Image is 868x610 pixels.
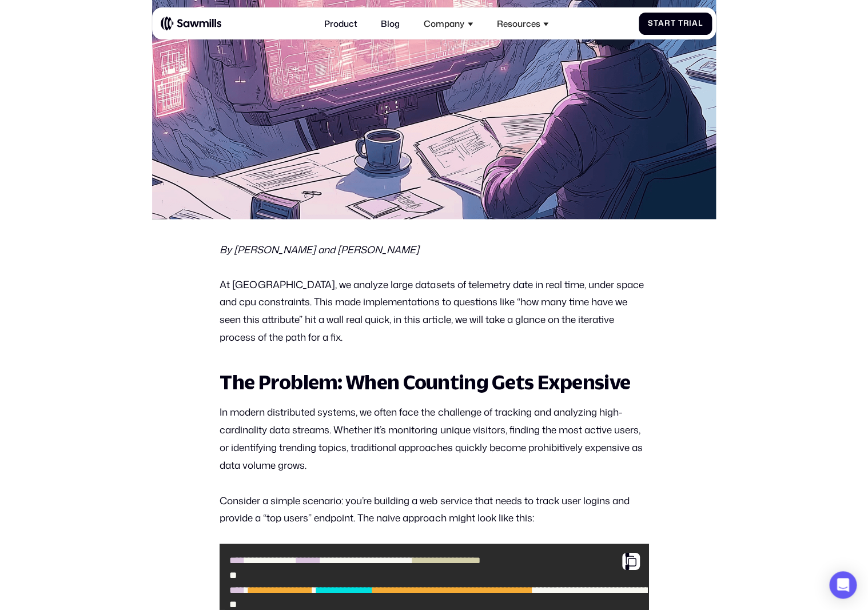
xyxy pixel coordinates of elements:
[829,571,857,599] div: Open Intercom Messenger
[220,403,648,473] p: In modern distributed systems, we often face the challenge of tracking and analyzing high-cardina...
[692,19,698,28] span: a
[639,13,712,35] a: StartTrial
[678,19,683,28] span: T
[664,19,671,28] span: r
[220,242,419,256] em: By [PERSON_NAME] and [PERSON_NAME]
[671,19,676,28] span: t
[220,491,648,526] p: Consider a simple scenario: you’re building a web service that needs to track user logins and pro...
[653,19,658,28] span: t
[220,276,648,346] p: At [GEOGRAPHIC_DATA], we analyze large datasets of telemetry date in real time, under space and c...
[417,12,480,35] div: Company
[683,19,689,28] span: r
[317,12,364,35] a: Product
[658,19,664,28] span: a
[496,18,540,29] div: Resources
[647,19,653,28] span: S
[375,12,407,35] a: Blog
[424,18,464,29] div: Company
[689,19,692,28] span: i
[490,12,555,35] div: Resources
[220,372,648,393] h2: The Problem: When Counting Gets Expensive
[698,19,703,28] span: l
